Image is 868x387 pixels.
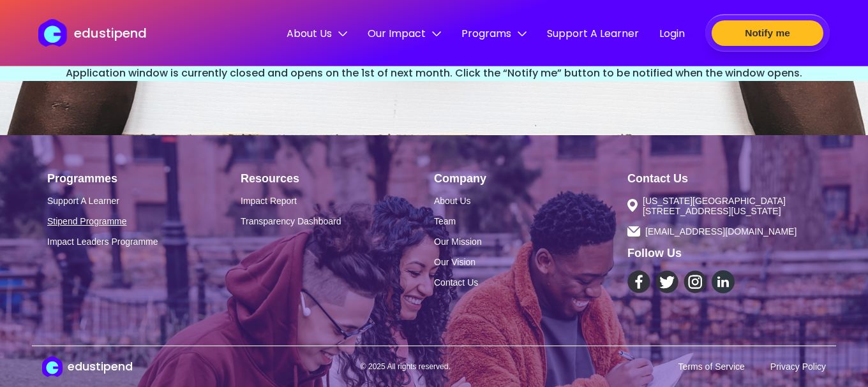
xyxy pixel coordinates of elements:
h1: edustipend [68,358,133,375]
a: Terms of Service [678,361,745,372]
a: Our Mission [434,237,627,247]
img: down [338,29,347,38]
a: [US_STATE][GEOGRAPHIC_DATA][STREET_ADDRESS][US_STATE] [627,196,821,216]
a: edustipendedustipend [42,356,133,377]
p: edustipend [74,24,147,43]
img: down [432,29,441,38]
span: Login [659,26,685,41]
a: Impact Leaders Programme [47,237,241,247]
img: down [518,29,527,38]
a: Transparency Dashboard [241,216,434,226]
a: [EMAIL_ADDRESS][DOMAIN_NAME] [627,226,821,237]
span: About Us [287,26,347,41]
h1: Programmes [47,172,241,186]
h1: Company [434,172,627,186]
a: Our Vision [434,257,627,267]
a: Contact Us [434,277,627,288]
span: [EMAIL_ADDRESS][DOMAIN_NAME] [645,226,797,237]
a: Stipend Programme [47,216,241,226]
button: Notify me [712,20,823,46]
span: Our Impact [368,26,441,41]
img: edustipend [42,356,63,377]
a: Support A Learner [47,196,241,206]
a: Team [434,216,627,226]
img: edustipend logo [38,19,73,47]
h1: Follow Us [627,247,821,260]
span: Support A Learner [547,26,639,41]
a: Privacy Policy [770,361,826,372]
img: Wisconsin Ave, Suite 700 Chevy Chase, Maryland 20815 [627,199,638,212]
span: [US_STATE][GEOGRAPHIC_DATA][STREET_ADDRESS][US_STATE] [643,196,821,216]
p: © 2025 All rights reserved. [361,362,451,371]
span: Programs [461,26,527,41]
a: About Us [434,196,627,206]
a: Support A Learner [547,26,639,43]
a: edustipend logoedustipend [38,19,146,47]
img: contact@edustipend.com [627,226,640,237]
h1: Resources [241,172,434,186]
a: Impact Report [241,196,434,206]
a: Login [659,26,685,43]
h1: Contact Us [627,172,821,186]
